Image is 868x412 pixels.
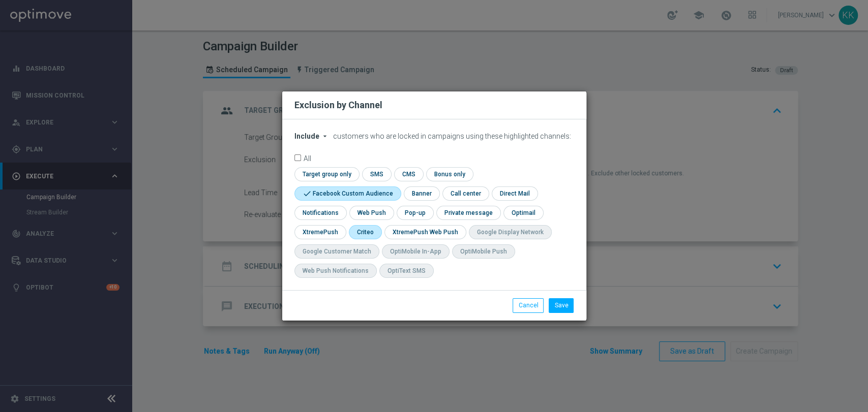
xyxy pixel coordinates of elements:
[303,267,369,275] div: Web Push Notifications
[321,132,329,140] i: arrow_drop_down
[549,298,574,312] button: Save
[294,99,382,111] h2: Exclusion by Channel
[387,267,426,275] div: OptiText SMS
[294,132,332,141] button: Include arrow_drop_down
[477,228,544,237] div: Google Display Network
[294,132,319,140] span: Include
[390,247,441,256] div: OptiMobile In-App
[294,132,574,141] div: customers who are locked in campaigns using these highlighted channels:
[303,247,371,256] div: Google Customer Match
[513,298,544,312] button: Cancel
[460,247,507,256] div: OptiMobile Push
[304,154,311,161] label: All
